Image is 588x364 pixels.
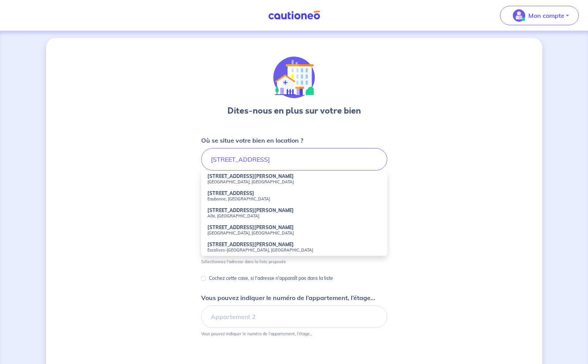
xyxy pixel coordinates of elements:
[207,179,381,185] small: [GEOGRAPHIC_DATA], [GEOGRAPHIC_DATA]
[201,331,312,336] p: Vous pouvez indiquer le numéro de l’appartement, l’étage...
[207,230,381,236] small: [GEOGRAPHIC_DATA], [GEOGRAPHIC_DATA]
[228,105,361,117] h3: Dites-nous en plus sur votre bien
[207,196,381,202] small: Eaubonne, [GEOGRAPHIC_DATA]
[528,11,564,20] p: Mon compte
[201,136,303,145] p: Où se situe votre bien en location ?
[201,259,286,264] p: Sélectionnez l'adresse dans la liste proposée
[207,173,294,179] strong: [STREET_ADDRESS][PERSON_NAME]
[207,224,294,230] strong: [STREET_ADDRESS][PERSON_NAME]
[201,305,387,328] input: Appartement 2
[207,242,294,247] strong: [STREET_ADDRESS][PERSON_NAME]
[207,247,381,253] small: Escolives-[GEOGRAPHIC_DATA], [GEOGRAPHIC_DATA]
[207,207,294,213] strong: [STREET_ADDRESS][PERSON_NAME]
[201,293,375,302] p: Vous pouvez indiquer le numéro de l’appartement, l’étage...
[209,274,333,283] p: Cochez cette case, si l'adresse n'apparaît pas dans la liste
[513,9,525,22] img: illu_account_valid_menu.svg
[265,10,323,20] img: Cautioneo
[207,213,381,219] small: Albi, [GEOGRAPHIC_DATA]
[201,148,387,171] input: 2 rue de paris, 59000 lille
[207,190,254,196] strong: [STREET_ADDRESS]
[500,6,579,25] button: illu_account_valid_menu.svgMon compte
[273,57,315,98] img: illu_houses.svg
